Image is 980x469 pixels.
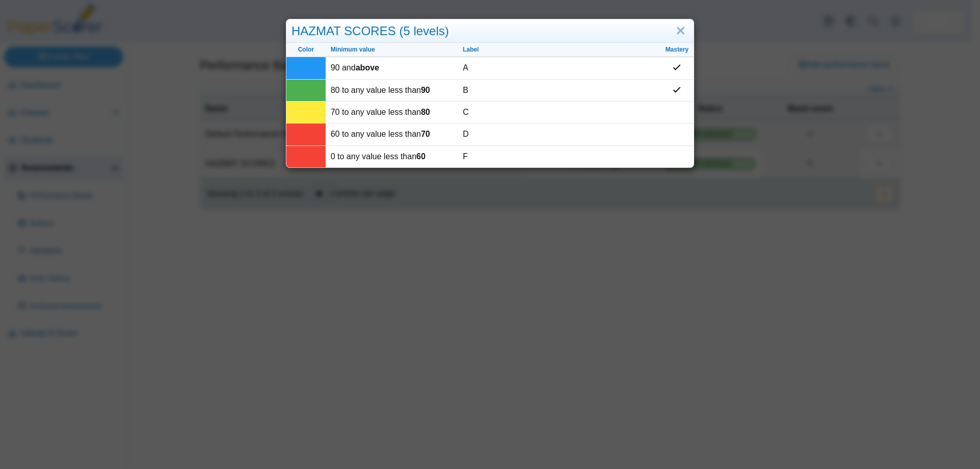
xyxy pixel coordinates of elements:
b: 60 [416,152,426,161]
td: A [458,57,660,79]
td: 90 and [326,57,458,79]
td: D [458,124,660,145]
b: 80 [421,108,430,116]
th: Label [458,43,660,57]
div: HAZMAT SCORES (5 levels) [286,19,694,43]
td: 80 to any value less than [326,80,458,102]
td: 70 to any value less than [326,102,458,124]
td: F [458,146,660,167]
td: C [458,102,660,124]
th: Color [286,43,326,57]
td: 0 to any value less than [326,146,458,167]
th: Minimum value [326,43,458,57]
b: 90 [421,86,430,94]
th: Mastery [660,43,694,57]
b: above [356,63,379,72]
td: 60 to any value less than [326,124,458,145]
td: B [458,80,660,102]
a: Close [673,22,689,40]
b: 70 [421,130,430,138]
